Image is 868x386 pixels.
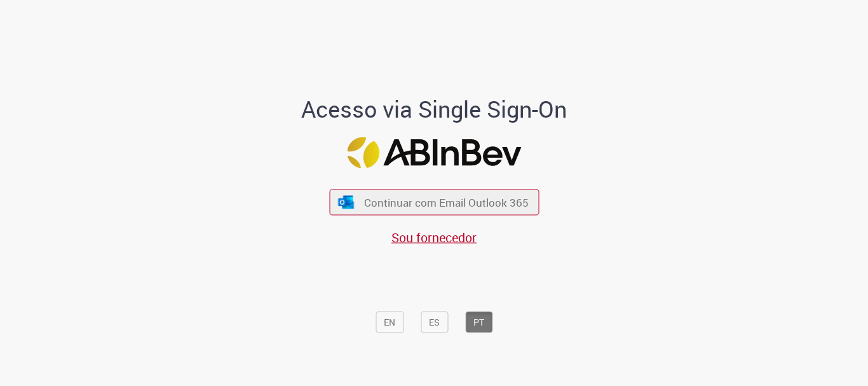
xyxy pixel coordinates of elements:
img: ícone Azure/Microsoft 360 [337,195,355,209]
button: ícone Azure/Microsoft 360 Continuar com Email Outlook 365 [329,190,539,216]
a: Sou fornecedor [391,229,477,246]
button: EN [376,312,403,333]
button: ES [421,312,448,333]
h1: Acesso via Single Sign-On [258,97,611,122]
span: Continuar com Email Outlook 365 [364,195,529,210]
img: Logo ABInBev [347,137,521,169]
button: PT [465,312,492,333]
